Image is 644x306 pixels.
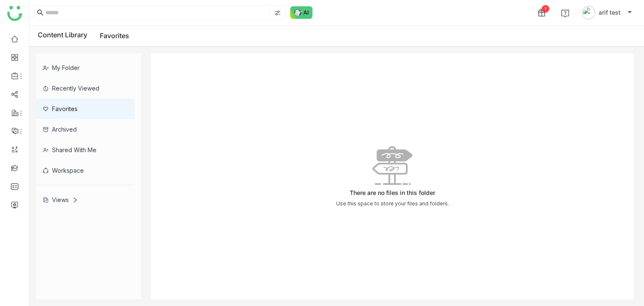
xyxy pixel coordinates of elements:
div: Use this space to store your files and folders. [336,200,449,207]
div: 1 [542,5,549,13]
a: Favorites [100,31,129,40]
button: arif test [580,6,634,19]
div: Workspace [36,160,135,181]
img: No data [372,146,413,185]
div: Archived [36,119,135,140]
img: help.svg [561,9,569,18]
img: ask-buddy-normal.svg [290,6,313,19]
div: There are no files in this folder [350,189,435,196]
div: Shared with me [36,140,135,160]
div: Content Library [38,31,129,41]
div: Recently Viewed [36,78,135,99]
span: arif test [599,8,621,17]
div: Views [43,196,78,203]
div: My Folder [36,57,135,78]
div: Favorites [36,99,135,119]
img: search-type.svg [274,10,281,16]
img: logo [7,6,22,21]
img: avatar [582,6,595,19]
